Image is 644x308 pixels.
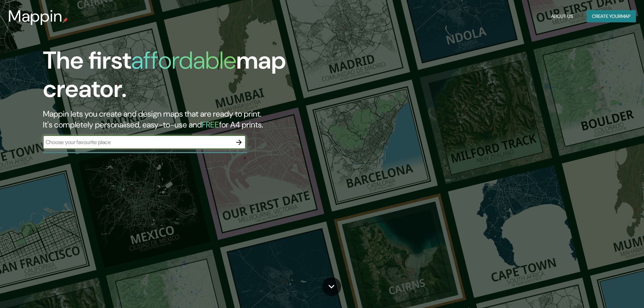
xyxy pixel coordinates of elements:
[8,7,63,26] h3: Mappin
[584,282,637,301] iframe: Help widget launcher
[587,10,636,23] button: Create yourmap
[63,18,68,23] img: mappin-pin
[43,138,232,146] input: Choose your favourite place
[202,119,219,130] h5: FREE
[43,109,365,130] h2: Mappin lets you create and design maps that are ready to print. It's completely personalised, eas...
[548,10,576,23] button: About Us
[131,45,236,76] h1: affordable
[43,46,365,109] h1: The first map creator.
